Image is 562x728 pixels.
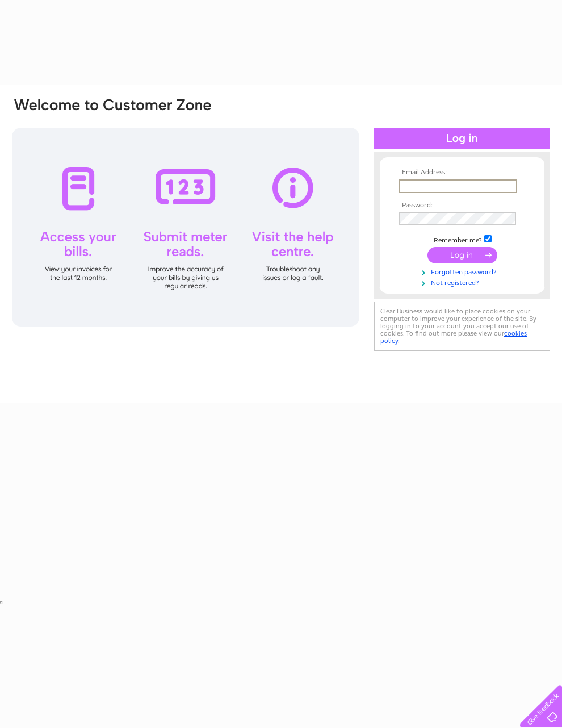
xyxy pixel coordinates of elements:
a: Forgotten password? [399,266,528,277]
a: Not registered? [399,277,528,287]
th: Password: [396,202,528,210]
div: Clear Business would like to place cookies on your computer to improve your experience of the sit... [374,302,550,351]
th: Email Address: [396,169,528,177]
a: cookies policy [380,329,527,345]
td: Remember me? [396,233,528,245]
input: Submit [427,247,497,263]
